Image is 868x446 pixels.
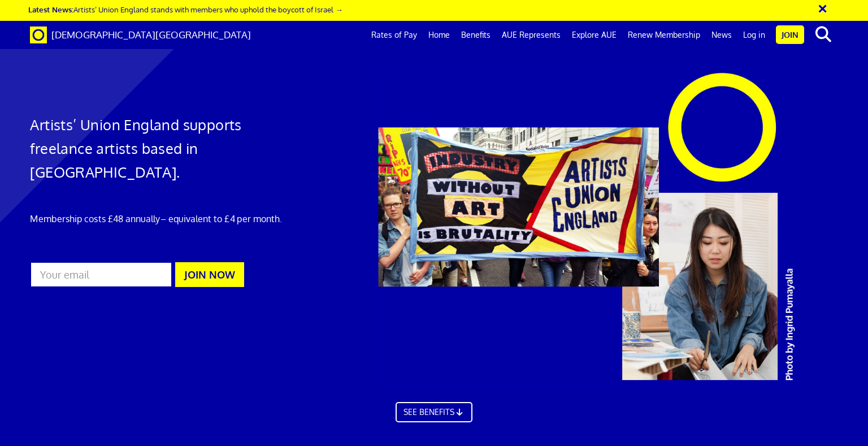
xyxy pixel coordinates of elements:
[30,212,288,226] p: Membership costs £48 annually – equivalent to £4 per month.
[622,21,706,49] a: Renew Membership
[21,21,259,49] a: Brand [DEMOGRAPHIC_DATA][GEOGRAPHIC_DATA]
[51,29,251,41] span: [DEMOGRAPHIC_DATA][GEOGRAPHIC_DATA]
[566,21,622,49] a: Explore AUE
[496,21,566,49] a: AUE Represents
[175,262,244,287] button: JOIN NOW
[28,5,342,14] a: Latest News:Artists’ Union England stands with members who uphold the boycott of Israel →
[28,5,73,14] strong: Latest News:
[737,21,771,49] a: Log in
[30,113,288,184] h1: Artists’ Union England supports freelance artists based in [GEOGRAPHIC_DATA].
[776,25,804,44] a: Join
[30,262,172,288] input: Your email
[366,21,423,49] a: Rates of Pay
[455,21,496,49] a: Benefits
[706,21,737,49] a: News
[423,21,455,49] a: Home
[806,23,841,46] button: search
[396,402,472,422] a: SEE BENEFITS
